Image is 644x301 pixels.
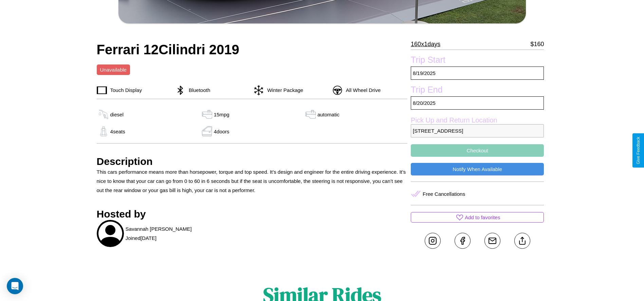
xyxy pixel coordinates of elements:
p: Bluetooth [185,86,210,95]
div: Give Feedback [636,137,641,164]
img: gas [200,109,214,119]
label: Trip Start [411,55,544,67]
h3: Hosted by [97,208,408,220]
p: Touch Display [107,86,142,95]
p: Savannah [PERSON_NAME] [126,224,192,233]
p: 15 mpg [214,110,229,119]
h2: Ferrari 12Cilindri 2019 [97,42,408,57]
div: Open Intercom Messenger [7,278,23,294]
img: gas [97,126,110,136]
img: gas [97,109,110,119]
p: Winter Package [264,86,303,95]
p: automatic [317,110,339,119]
button: Add to favorites [411,212,544,223]
p: Add to favorites [465,213,500,222]
p: This cars performance means more than horsepower, torque and top speed. It’s design and engineer ... [97,167,408,195]
img: gas [200,126,214,136]
p: Free Cancellations [423,189,465,199]
p: 8 / 19 / 2025 [411,67,544,80]
p: [STREET_ADDRESS] [411,124,544,137]
h3: Description [97,156,408,167]
button: Checkout [411,144,544,157]
p: diesel [110,110,124,119]
p: 8 / 20 / 2025 [411,96,544,110]
p: Unavailable [100,65,127,74]
p: $ 160 [530,39,544,50]
p: 4 seats [110,127,125,136]
label: Trip End [411,85,544,96]
p: Joined [DATE] [126,233,157,243]
img: gas [304,109,317,119]
p: 4 doors [214,127,229,136]
button: Notify When Available [411,163,544,175]
p: All Wheel Drive [343,86,381,95]
p: 160 x 1 days [411,39,440,50]
label: Pick Up and Return Location [411,116,544,124]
